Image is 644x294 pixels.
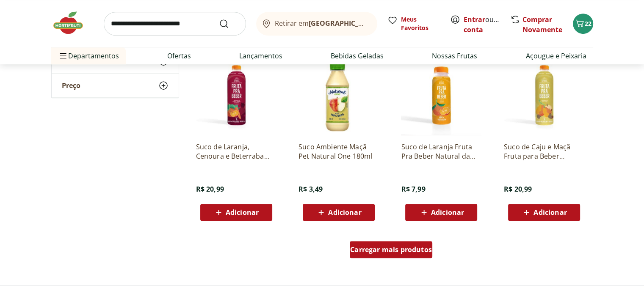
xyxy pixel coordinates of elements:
a: Suco Ambiente Maçã Pet Natural One 180ml [299,142,379,161]
b: [GEOGRAPHIC_DATA]/[GEOGRAPHIC_DATA] [309,19,451,28]
a: Suco de Caju e Maçã Fruta para Beber Natural da Terra 1L [504,142,584,161]
img: Suco de Caju e Maçã Fruta para Beber Natural da Terra 1L [504,55,584,135]
input: search [104,12,246,36]
span: R$ 20,99 [196,184,224,194]
img: Suco Ambiente Maçã Pet Natural One 180ml [299,55,379,135]
span: Meus Favoritos [401,15,440,32]
span: Departamentos [58,46,119,66]
a: Suco de Laranja, Cenoura e Beterraba Natural da Terra 1L [196,142,276,161]
a: Meus Favoritos [387,15,440,32]
button: Adicionar [405,204,477,221]
span: R$ 3,49 [299,184,323,194]
a: Nossas Frutas [432,51,477,61]
span: Retirar em [275,19,368,27]
span: R$ 20,99 [504,184,532,194]
a: Carregar mais produtos [350,241,432,261]
button: Carrinho [573,14,593,34]
a: Bebidas Geladas [331,51,384,61]
img: Hortifruti [51,10,94,36]
span: 22 [585,19,591,27]
span: Adicionar [328,209,361,216]
button: Adicionar [303,204,375,221]
a: Criar conta [464,15,510,34]
a: Suco de Laranja Fruta Pra Beber Natural da Terra 250ml [401,142,481,161]
span: Carregar mais produtos [350,246,432,253]
a: Entrar [464,15,485,24]
span: ou [464,14,501,35]
a: Lançamentos [239,51,282,61]
span: Adicionar [431,209,464,216]
button: Menu [58,46,68,66]
span: Preço [62,82,80,90]
button: Adicionar [508,204,580,221]
span: Adicionar [533,209,567,216]
a: Ofertas [167,51,191,61]
img: Suco de Laranja Fruta Pra Beber Natural da Terra 250ml [401,55,481,135]
a: Comprar Novamente [522,15,562,34]
img: Suco de Laranja, Cenoura e Beterraba Natural da Terra 1L [196,55,276,135]
button: Submit Search [219,19,239,29]
span: R$ 7,99 [401,184,425,194]
button: Retirar em[GEOGRAPHIC_DATA]/[GEOGRAPHIC_DATA] [256,12,377,36]
button: Preço [52,74,179,98]
a: Açougue e Peixaria [525,51,586,61]
span: Adicionar [226,209,259,216]
button: Adicionar [200,204,272,221]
